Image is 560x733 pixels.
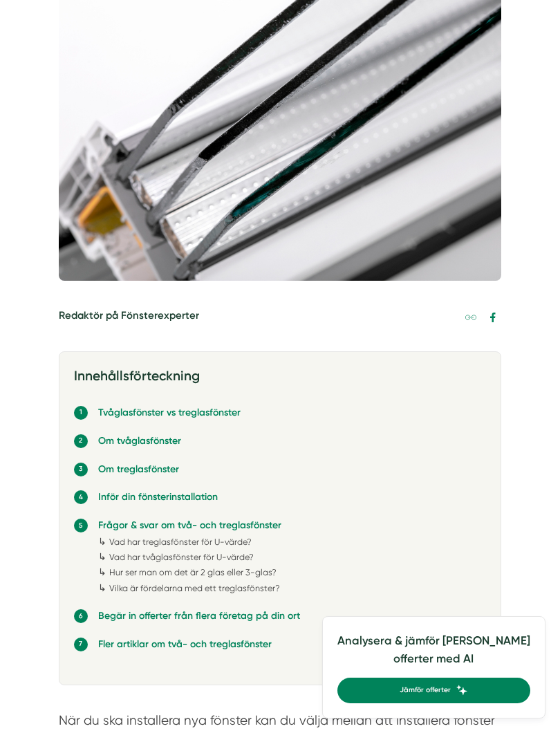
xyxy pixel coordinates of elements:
[337,678,530,703] a: Jämför offerter
[98,536,106,547] span: ↳
[98,491,218,503] a: Inför din fönsterinstallation
[109,537,252,547] a: Vad har treglasfönster för U-värde?
[98,519,281,531] a: Frågor & svar om två- och treglasfönster
[98,551,106,562] span: ↳
[337,631,530,678] h4: Analysera & jämför [PERSON_NAME] offerter med AI
[59,308,199,327] h5: Redaktör på Fönsterexperter
[400,685,451,696] span: Jämför offerter
[98,582,106,593] span: ↳
[98,566,106,577] span: ↳
[109,567,277,577] a: Hur ser man om det är 2 glas eller 3-glas?
[98,638,272,650] a: Fler artiklar om två- och treglasfönster
[109,552,254,562] a: Vad har tvåglasfönster för U-värde?
[109,583,280,593] a: Vilka är fördelarna med ett treglasfönster?
[74,366,486,391] h3: Innehållsförteckning
[484,308,501,326] a: Dela på Facebook
[98,407,241,418] a: Tvåglasfönster vs treglasfönster
[462,308,479,326] a: Kopiera länk
[98,463,179,475] a: Om treglasfönster
[98,610,300,622] a: Begär in offerter från flera företag på din ort
[98,435,181,447] a: Om tvåglasfönster
[487,312,498,323] svg: Facebook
